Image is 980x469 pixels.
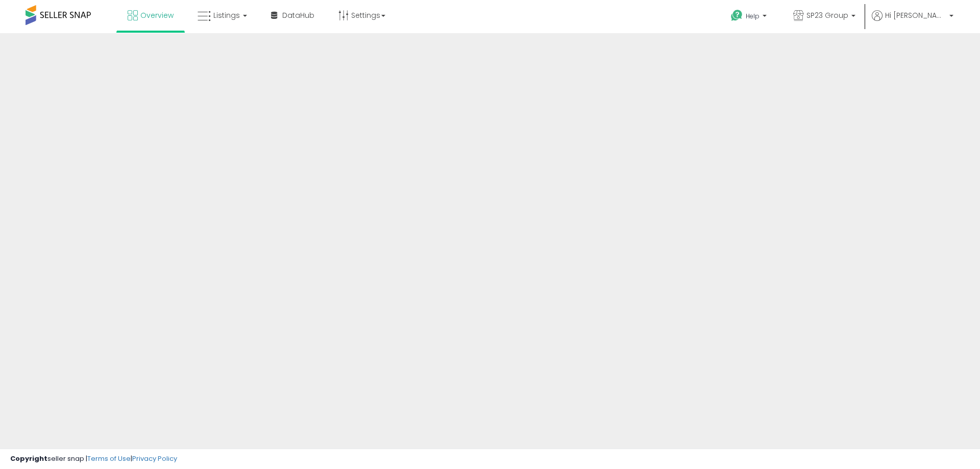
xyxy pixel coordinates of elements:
[746,12,759,20] span: Help
[723,2,777,33] a: Help
[10,454,47,463] strong: Copyright
[132,454,177,463] a: Privacy Policy
[730,9,743,22] i: Get Help
[806,10,848,20] span: SP23 Group
[885,10,946,20] span: Hi [PERSON_NAME]
[10,454,177,464] div: seller snap | |
[140,10,174,20] span: Overview
[213,10,240,20] span: Listings
[872,10,953,33] a: Hi [PERSON_NAME]
[87,454,131,463] a: Terms of Use
[282,10,314,20] span: DataHub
